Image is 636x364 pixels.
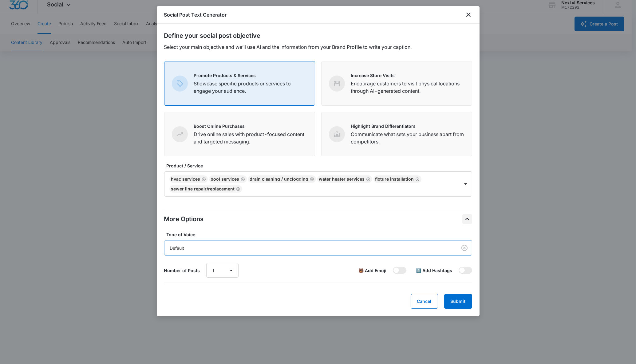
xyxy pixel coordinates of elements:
p: Select your main objective and we’ll use AI and the information from your Brand Profile to write ... [164,43,472,51]
button: close [465,11,472,18]
p: Increase Store Visits [351,72,464,79]
button: More Options [462,214,472,224]
p: Boost Online Purchases [194,123,307,129]
div: Water Heater Services [319,177,365,181]
div: Default [170,245,449,251]
div: Drain Cleaning / Unclogging [250,177,309,181]
div: Fixture Installation [375,177,414,181]
button: Submit [444,294,472,309]
h1: Social Post Text Generator [164,11,227,18]
div: Remove Drain Cleaning / Unclogging [309,177,314,181]
p: Encourage customers to visit physical locations through AI-generated content. [351,80,464,95]
label: Number of Posts [164,267,200,274]
div: Remove Sewer Line Repair/Replacement [235,187,240,191]
p: Highlight Brand Differentiators [351,123,464,129]
p: Showcase specific products or services to engage your audience. [194,80,307,95]
label: Product / Service [167,162,475,169]
div: Remove Fixture Installation [414,177,420,181]
p: Promote Products & Services [194,72,307,79]
label: Tone of Voice [167,231,475,238]
button: Clear [460,243,469,253]
div: Remove Water Heater Services [365,177,370,181]
p: Drive online sales with product-focused content and targeted messaging. [194,131,307,145]
h2: Define your social post objective [164,31,472,40]
button: Cancel [411,294,438,309]
p: More Options [164,214,204,224]
label: 🐻 Add Emoji [359,267,387,274]
label: #️⃣ Add Hashtags [416,267,452,274]
div: Pool Services [211,177,239,181]
div: Sewer Line Repair/Replacement [171,187,235,191]
div: Remove HVAC Services [200,177,206,181]
p: Communicate what sets your business apart from competitors. [351,131,464,145]
div: Remove Pool Services [239,177,245,181]
div: HVAC Services [171,177,200,181]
